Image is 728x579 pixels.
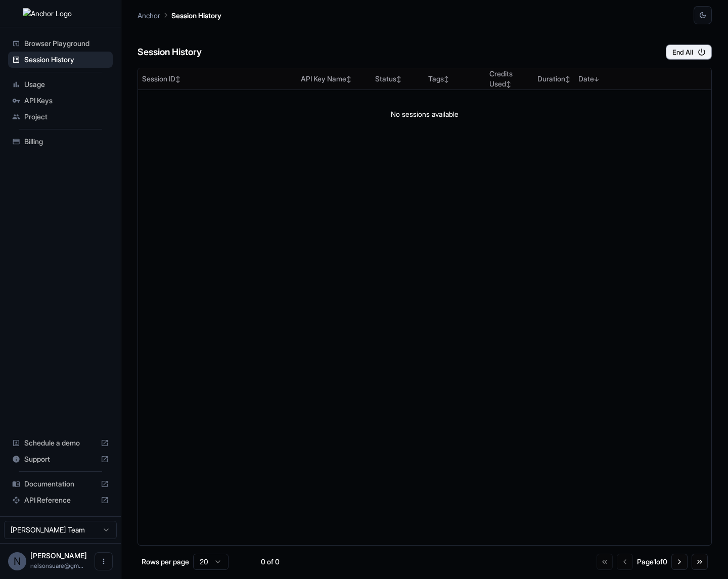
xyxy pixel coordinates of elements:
[24,112,109,122] span: Project
[24,454,97,464] span: Support
[578,74,649,84] div: Date
[537,74,570,84] div: Duration
[428,74,481,84] div: Tags
[594,75,599,83] span: ↓
[138,10,160,21] p: Anchor
[24,79,109,90] span: Usage
[301,74,368,84] div: API Key Name
[175,75,180,83] span: ↕
[24,55,109,65] span: Session History
[30,551,87,560] span: Nelson Suarez
[138,45,202,60] h6: Session History
[245,557,295,567] div: 0 of 0
[346,75,351,83] span: ↕
[8,52,113,68] div: Session History
[375,74,420,84] div: Status
[24,96,109,106] span: API Keys
[24,495,97,505] span: API Reference
[8,109,113,125] div: Project
[24,38,109,49] span: Browser Playground
[8,492,113,508] div: API Reference
[637,557,667,567] div: Page 1 of 0
[8,476,113,492] div: Documentation
[30,562,83,569] span: nelsonsuare@gmail.com
[444,75,449,83] span: ↕
[565,75,570,83] span: ↕
[24,438,97,448] span: Schedule a demo
[95,552,113,570] button: Open menu
[489,69,529,89] div: Credits Used
[8,133,113,150] div: Billing
[396,75,401,83] span: ↕
[8,35,113,52] div: Browser Playground
[506,80,511,88] span: ↕
[666,44,712,60] button: End All
[8,435,113,451] div: Schedule a demo
[8,451,113,467] div: Support
[8,93,113,109] div: API Keys
[171,10,221,21] p: Session History
[138,10,221,21] nav: breadcrumb
[23,8,99,19] img: Anchor Logo
[24,479,97,489] span: Documentation
[8,76,113,93] div: Usage
[138,90,711,139] td: No sessions available
[24,137,109,147] span: Billing
[142,74,293,84] div: Session ID
[8,552,26,570] div: N
[142,557,189,567] p: Rows per page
